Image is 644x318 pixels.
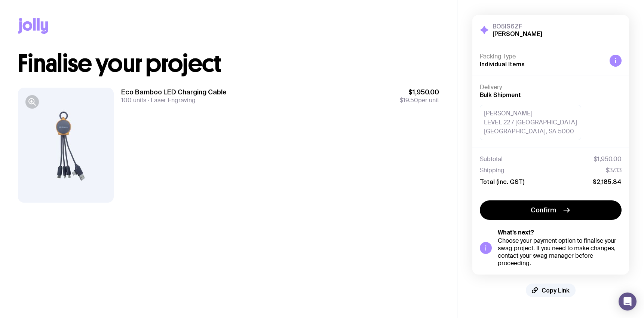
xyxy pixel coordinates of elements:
button: Confirm [480,200,622,220]
span: 100 units [121,96,146,104]
div: Open Intercom Messenger [619,293,637,311]
h1: Finalise your project [18,52,439,76]
h4: Packing Type [480,53,604,60]
span: per unit [400,97,439,104]
span: $1,950.00 [594,155,622,163]
span: Total (inc. GST) [480,178,524,185]
span: Bulk Shipment [480,91,521,98]
h3: Eco Bamboo LED Charging Cable [121,88,227,97]
span: Shipping [480,167,505,174]
div: Choose your payment option to finalise your swag project. If you need to make changes, contact yo... [498,237,622,267]
h4: Delivery [480,84,622,91]
span: Copy Link [542,287,570,294]
div: [PERSON_NAME] LEVEL 22 / [GEOGRAPHIC_DATA] [GEOGRAPHIC_DATA], SA 5000 [480,105,581,140]
h5: What’s next? [498,229,622,236]
span: $2,185.84 [593,178,622,185]
span: $37.13 [606,167,622,174]
span: Subtotal [480,155,503,163]
span: $1,950.00 [400,88,439,97]
h2: [PERSON_NAME] [493,30,542,37]
span: Individual Items [480,61,525,67]
span: Confirm [531,206,556,215]
span: Laser Engraving [146,96,196,104]
h3: BO5IS6ZF [493,22,542,30]
button: Copy Link [526,284,576,297]
span: $19.50 [400,96,418,104]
